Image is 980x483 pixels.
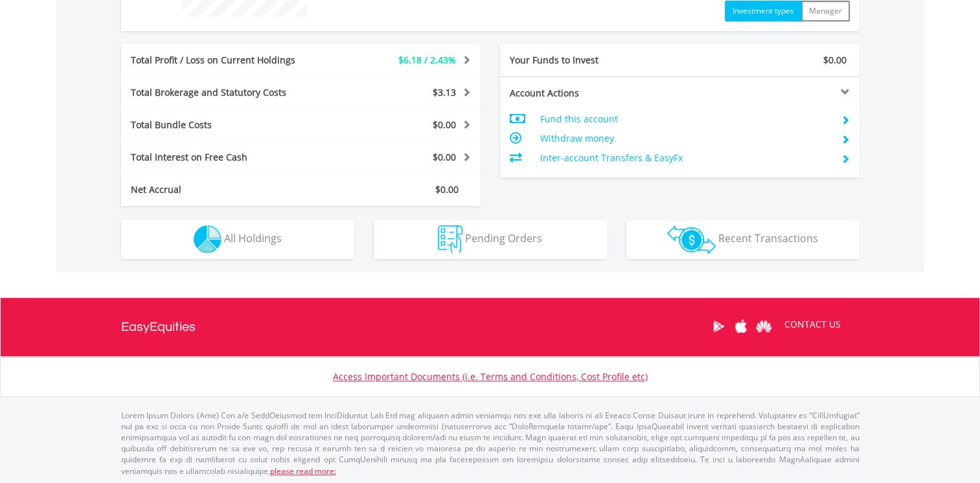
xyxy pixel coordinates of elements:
[667,225,716,254] img: transactions-zar-wht.png
[718,231,818,245] span: Recent Transactions
[374,220,607,259] button: Pending Orders
[121,183,331,196] div: Net Accrual
[121,298,196,356] a: EasyEquities
[121,220,354,259] button: All Holdings
[398,54,456,66] span: $6.18 / 2.43%
[121,118,331,131] div: Total Bundle Costs
[438,225,462,253] img: pending_instructions-wht.png
[121,410,860,477] p: Lorem Ipsum Dolors (Ame) Con a/e SeddOeiusmod tem InciDiduntut Lab Etd mag aliquaen admin veniamq...
[730,306,753,346] a: Apple
[500,87,680,100] div: Account Actions
[435,183,459,196] span: $0.00
[801,1,850,21] button: Manager
[707,306,730,346] a: Google Play
[121,151,331,164] div: Total Interest on Free Cash
[540,109,830,129] td: Fund this account
[465,231,542,245] span: Pending Orders
[121,54,331,67] div: Total Profit / Loss on Current Holdings
[194,225,222,253] img: holdings-wht.png
[433,86,456,98] span: $3.13
[823,54,847,66] span: $0.00
[626,220,860,259] button: Recent Transactions
[775,306,850,343] a: CONTACT US
[725,1,802,21] button: Investment types
[333,370,648,383] a: Access Important Documents (i.e. Terms and Conditions, Cost Profile etc)
[540,129,830,148] td: Withdraw money
[121,86,331,99] div: Total Brokerage and Statutory Costs
[753,306,775,346] a: Huawei
[433,151,456,163] span: $0.00
[540,148,830,168] td: Inter-account Transfers & EasyFx
[500,54,680,67] div: Your Funds to Invest
[224,231,282,245] span: All Holdings
[270,466,336,477] a: please read more:
[433,118,456,131] span: $0.00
